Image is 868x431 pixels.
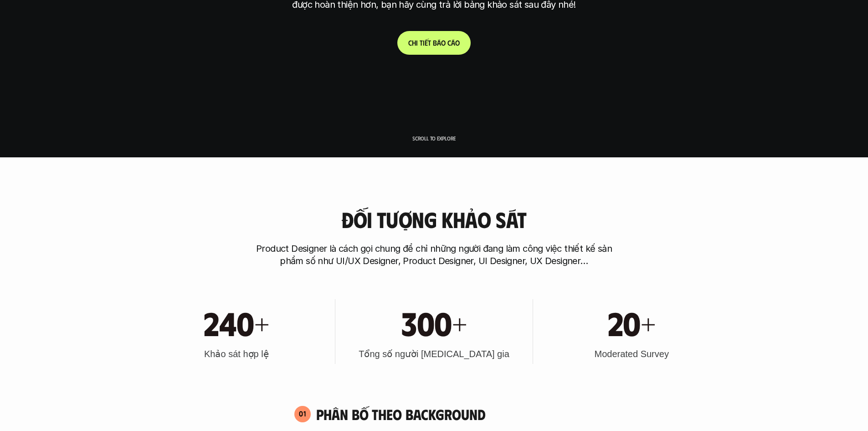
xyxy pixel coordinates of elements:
span: t [420,38,423,47]
span: i [416,38,418,47]
h3: Khảo sát hợp lệ [204,348,269,360]
span: C [408,38,412,47]
p: 01 [299,410,306,417]
h3: Moderated Survey [594,348,668,360]
span: á [451,38,455,47]
span: c [447,38,451,47]
h1: 20+ [608,303,656,342]
p: Scroll to explore [412,135,456,141]
span: ế [425,38,428,47]
span: b [433,38,437,47]
span: i [423,38,425,47]
h1: 300+ [401,303,467,342]
span: o [441,38,446,47]
p: Product Designer là cách gọi chung để chỉ những người đang làm công việc thiết kế sản phẩm số như... [252,243,616,267]
span: á [437,38,441,47]
span: h [412,38,416,47]
a: Chitiếtbáocáo [397,31,471,55]
h1: 240+ [204,303,269,342]
h3: Tổng số người [MEDICAL_DATA] gia [359,348,509,360]
h4: Phân bố theo background [316,405,574,423]
span: o [455,38,460,47]
span: t [428,38,431,47]
h3: Đối tượng khảo sát [341,208,526,232]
